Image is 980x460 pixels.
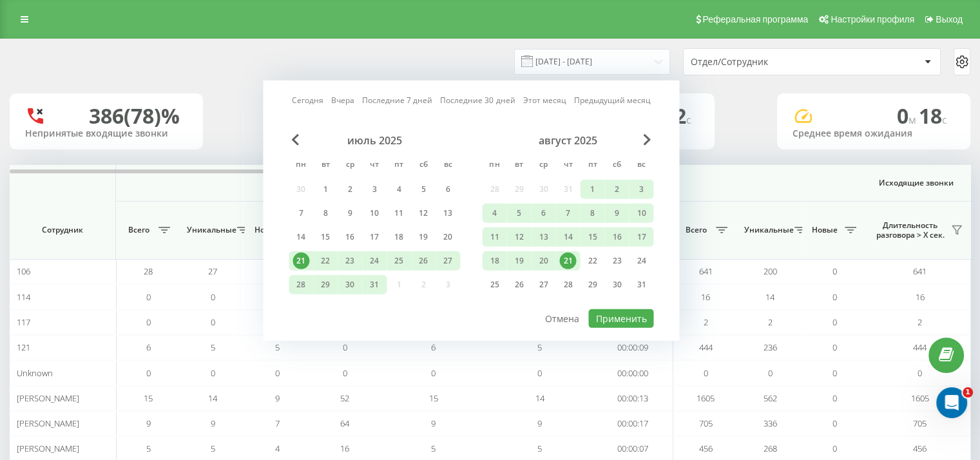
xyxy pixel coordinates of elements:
[341,181,358,198] div: 2
[531,204,555,223] div: ср 6 авг. 2025 г.
[366,181,383,198] div: 3
[17,443,79,454] span: [PERSON_NAME]
[559,205,576,222] div: 7
[486,229,503,245] div: 11
[555,275,580,294] div: чт 28 авг. 2025 г.
[832,417,837,429] span: 0
[608,276,625,293] div: 30
[146,367,151,379] span: 0
[362,180,387,199] div: чт 3 июля 2025 г.
[411,204,436,223] div: сб 12 июля 2025 г.
[317,229,334,245] div: 15
[275,367,280,379] span: 0
[289,251,313,271] div: пн 21 июля 2025 г.
[510,229,527,245] div: 12
[911,392,929,404] span: 1605
[146,417,151,429] span: 9
[340,443,349,454] span: 16
[340,392,349,404] span: 52
[362,275,387,294] div: чт 31 июля 2025 г.
[936,14,963,24] span: Выход
[17,341,30,353] span: 121
[506,275,531,294] div: вт 26 авг. 2025 г.
[580,251,604,271] div: пт 22 авг. 2025 г.
[768,367,773,379] span: 0
[331,94,354,106] a: Вчера
[913,443,927,454] span: 456
[366,205,383,222] div: 10
[362,251,387,271] div: чт 24 июля 2025 г.
[431,443,436,454] span: 5
[289,275,313,294] div: пн 28 июля 2025 г.
[415,229,432,245] div: 19
[343,367,347,379] span: 0
[17,367,53,379] span: Unknown
[832,265,837,277] span: 0
[341,276,358,293] div: 30
[537,417,542,429] span: 9
[608,181,625,198] div: 2
[387,251,411,271] div: пт 25 июля 2025 г.
[897,102,919,129] span: 0
[506,227,531,247] div: вт 12 авг. 2025 г.
[387,180,411,199] div: пт 4 июля 2025 г.
[559,253,576,269] div: 21
[629,180,653,199] div: вс 3 авг. 2025 г.
[365,156,384,175] abbr: четверг
[593,360,673,385] td: 00:00:00
[208,392,217,404] span: 14
[187,225,233,235] span: Уникальные
[146,316,151,328] span: 0
[292,94,323,106] a: Сегодня
[289,227,313,247] div: пн 14 июля 2025 г.
[341,205,358,222] div: 9
[293,276,309,293] div: 28
[509,156,528,175] abbr: вторник
[411,180,436,199] div: сб 5 июля 2025 г.
[144,392,153,404] span: 15
[555,251,580,271] div: чт 21 авг. 2025 г.
[559,229,576,245] div: 14
[390,253,407,269] div: 25
[633,205,649,222] div: 10
[21,225,104,235] span: Сотрудник
[411,251,436,271] div: сб 26 июля 2025 г.
[431,341,436,353] span: 6
[531,227,555,247] div: ср 13 авг. 2025 г.
[366,276,383,293] div: 31
[211,316,215,328] span: 0
[608,253,625,269] div: 23
[573,94,650,106] a: Предыдущий месяц
[341,253,358,269] div: 23
[313,204,338,223] div: вт 8 июля 2025 г.
[211,443,215,454] span: 5
[343,341,347,353] span: 0
[559,276,576,293] div: 28
[918,367,922,379] span: 0
[17,417,79,429] span: [PERSON_NAME]
[293,205,309,222] div: 7
[89,104,180,128] div: 386 (78)%
[604,180,629,199] div: сб 2 авг. 2025 г.
[439,181,456,198] div: 6
[744,225,791,235] span: Уникальные
[17,316,30,328] span: 117
[485,156,504,175] abbr: понедельник
[765,291,774,303] span: 14
[764,417,777,429] span: 336
[584,253,600,269] div: 22
[211,291,215,303] span: 0
[482,275,506,294] div: пн 25 авг. 2025 г.
[275,341,280,353] span: 5
[414,156,433,175] abbr: суббота
[506,204,531,223] div: вт 5 авг. 2025 г.
[535,392,544,404] span: 14
[580,275,604,294] div: пт 29 авг. 2025 г.
[431,367,436,379] span: 0
[535,276,552,293] div: 27
[436,227,460,247] div: вс 20 июля 2025 г.
[275,417,280,429] span: 7
[415,181,432,198] div: 5
[633,229,649,245] div: 17
[699,417,713,429] span: 705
